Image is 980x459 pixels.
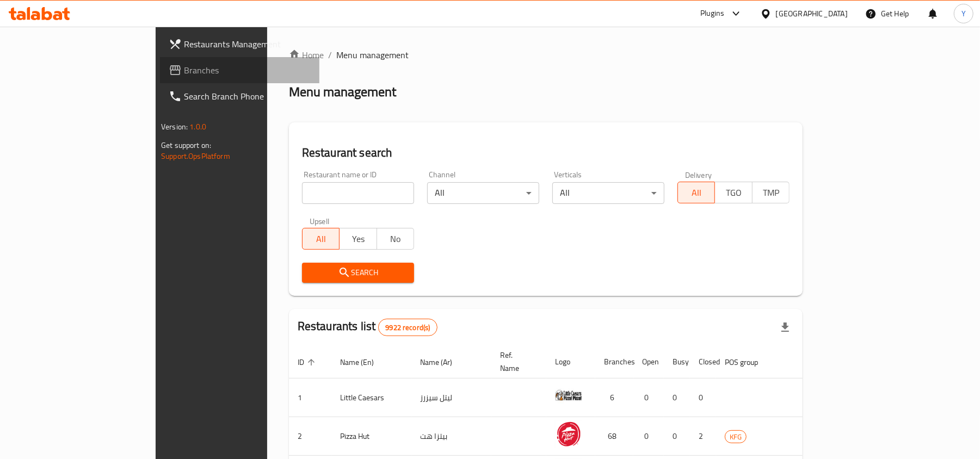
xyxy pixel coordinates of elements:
[379,322,436,333] span: 9922 record(s)
[719,185,748,201] span: TGO
[344,231,372,247] span: Yes
[961,8,966,20] span: Y
[302,145,790,161] h2: Restaurant search
[378,319,437,336] div: Total records count
[311,266,405,280] span: Search
[420,356,466,369] span: Name (Ar)
[160,31,319,57] a: Restaurants Management
[595,417,633,456] td: 68
[725,356,772,369] span: POS group
[677,182,715,203] button: All
[555,420,582,448] img: Pizza Hut
[302,228,340,250] button: All
[552,182,664,204] div: All
[289,83,396,101] h2: Menu management
[725,431,746,443] span: KFG
[381,231,410,247] span: No
[752,182,790,203] button: TMP
[690,417,716,456] td: 2
[161,120,188,134] span: Version:
[184,64,311,77] span: Branches
[555,382,582,409] img: Little Caesars
[500,349,533,375] span: Ref. Name
[340,356,388,369] span: Name (En)
[757,185,785,201] span: TMP
[307,231,335,247] span: All
[664,345,690,379] th: Busy
[682,185,711,201] span: All
[184,90,311,103] span: Search Branch Phone
[411,379,491,417] td: ليتل سيزرز
[595,345,633,379] th: Branches
[633,417,664,456] td: 0
[772,314,798,340] div: Export file
[289,48,803,61] nav: breadcrumb
[700,7,724,20] div: Plugins
[546,345,595,379] th: Logo
[690,379,716,417] td: 0
[664,379,690,417] td: 0
[302,263,414,283] button: Search
[161,149,230,163] a: Support.OpsPlatform
[160,83,319,109] a: Search Branch Phone
[427,182,539,204] div: All
[160,57,319,83] a: Branches
[298,318,437,336] h2: Restaurants list
[633,345,664,379] th: Open
[331,417,411,456] td: Pizza Hut
[595,379,633,417] td: 6
[377,228,414,250] button: No
[302,182,414,204] input: Search for restaurant name or ID..
[298,356,318,369] span: ID
[328,48,332,61] li: /
[776,8,848,20] div: [GEOGRAPHIC_DATA]
[331,379,411,417] td: Little Caesars
[339,228,377,250] button: Yes
[685,171,712,178] label: Delivery
[664,417,690,456] td: 0
[310,217,330,225] label: Upsell
[411,417,491,456] td: بيتزا هت
[161,138,211,152] span: Get support on:
[336,48,409,61] span: Menu management
[633,379,664,417] td: 0
[184,38,311,51] span: Restaurants Management
[690,345,716,379] th: Closed
[714,182,752,203] button: TGO
[189,120,206,134] span: 1.0.0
